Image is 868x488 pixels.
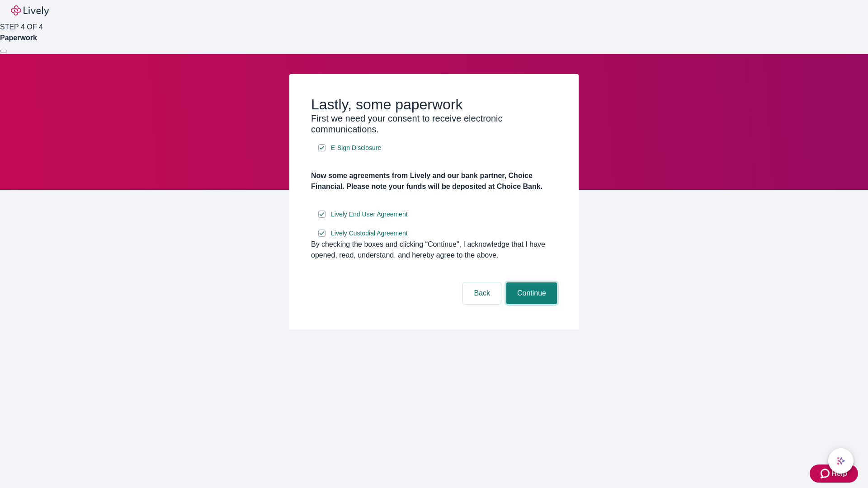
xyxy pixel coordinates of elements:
[329,209,410,220] a: e-sign disclosure document
[329,142,383,154] a: e-sign disclosure document
[311,239,557,261] div: By checking the boxes and clicking “Continue", I acknowledge that I have opened, read, understand...
[821,468,831,479] svg: Zendesk support icon
[331,210,408,219] span: Lively End User Agreement
[831,468,847,479] span: Help
[828,448,854,474] button: chat
[506,282,557,304] button: Continue
[311,96,557,113] h2: Lastly, some paperwork
[331,143,381,153] span: E-Sign Disclosure
[836,456,845,465] svg: Lively AI Assistant
[311,170,557,192] h4: Now some agreements from Lively and our bank partner, Choice Financial. Please note your funds wi...
[810,465,858,483] button: Zendesk support iconHelp
[463,282,501,304] button: Back
[329,228,410,239] a: e-sign disclosure document
[331,229,408,238] span: Lively Custodial Agreement
[311,113,557,135] h3: First we need your consent to receive electronic communications.
[11,5,49,16] img: Lively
